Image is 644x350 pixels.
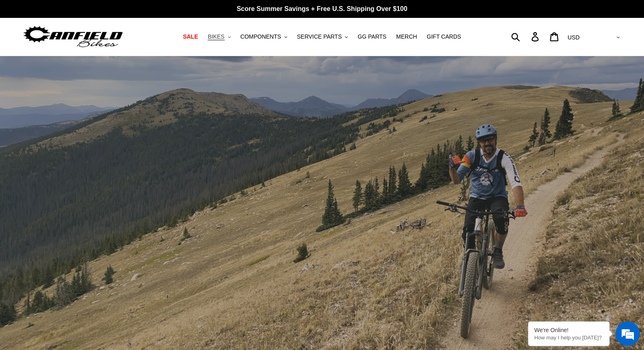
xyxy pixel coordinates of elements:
[427,33,461,40] span: GIFT CARDS
[179,31,202,42] a: SALE
[392,31,421,42] a: MERCH
[358,33,386,40] span: GG PARTS
[22,24,124,50] img: Canfield Bikes
[353,31,390,42] a: GG PARTS
[297,33,342,40] span: SERVICE PARTS
[534,335,603,341] p: How may I help you today?
[423,31,465,42] a: GIFT CARDS
[534,327,603,333] div: We're Online!
[293,31,352,42] button: SERVICE PARTS
[183,33,198,40] span: SALE
[396,33,417,40] span: MERCH
[204,31,234,42] button: BIKES
[241,33,281,40] span: COMPONENTS
[516,28,536,46] input: Search
[236,31,291,42] button: COMPONENTS
[208,33,224,40] span: BIKES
